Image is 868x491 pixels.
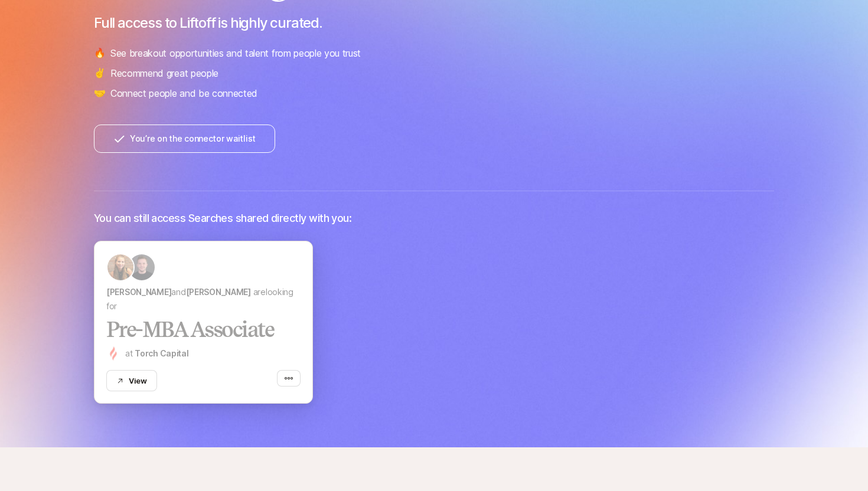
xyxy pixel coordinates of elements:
[106,370,157,391] button: View
[94,15,774,31] p: Full access to Liftoff is highly curated.
[94,210,351,227] p: You can still access Searches shared directly with you:
[110,66,218,81] p: Recommend great people
[110,45,361,61] p: See breakout opportunities and talent from people you trust
[94,66,106,81] span: ✌️
[94,45,106,61] span: 🔥
[94,86,106,101] span: 🤝
[110,86,257,101] p: Connect people and be connected
[94,125,275,153] button: You’re on the connector waitlist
